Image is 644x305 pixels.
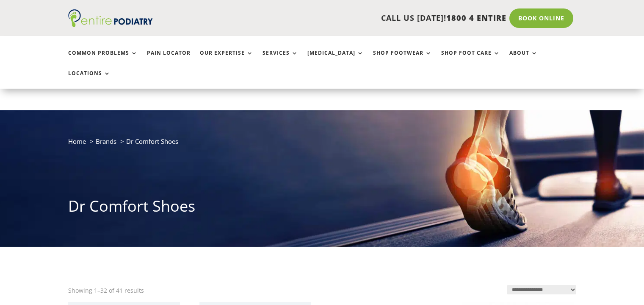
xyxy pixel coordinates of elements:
a: Our Expertise [200,50,253,68]
a: Locations [68,70,111,89]
a: Services [263,50,298,68]
p: CALL US [DATE]! [185,13,506,24]
a: Entire Podiatry [68,20,153,29]
a: Pain Locator [147,50,191,68]
a: [MEDICAL_DATA] [307,50,364,68]
nav: breadcrumb [68,136,576,153]
img: logo (1) [68,9,153,27]
a: About [509,50,538,68]
h1: Dr Comfort Shoes [68,196,576,221]
span: 1800 4 ENTIRE [446,13,506,23]
span: Dr Comfort Shoes [126,137,178,146]
p: Showing 1–32 of 41 results [68,285,144,296]
a: Book Online [509,8,573,28]
a: Shop Foot Care [441,50,500,68]
a: Shop Footwear [373,50,432,68]
a: Common Problems [68,50,138,68]
a: Home [68,137,86,146]
a: Brands [96,137,116,146]
select: Shop order [507,285,576,294]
